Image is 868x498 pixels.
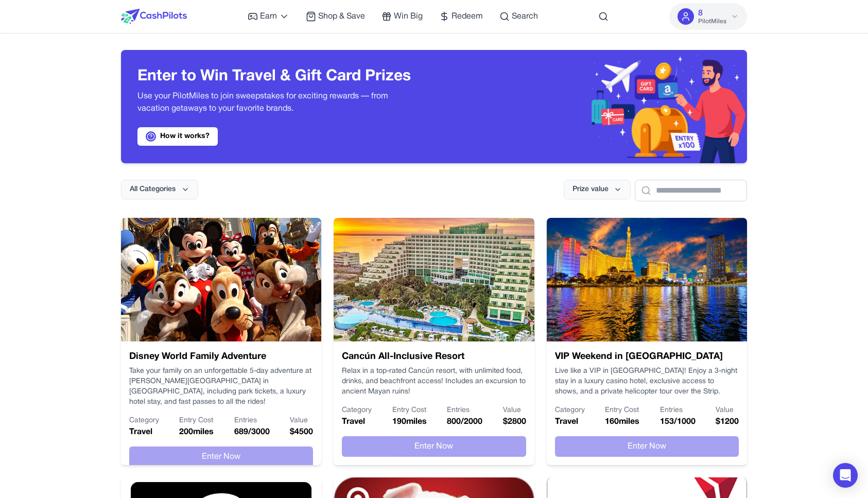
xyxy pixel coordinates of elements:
[555,416,585,428] p: Travel
[572,184,609,195] span: Prize value
[555,405,585,416] p: Category
[342,416,372,428] p: Travel
[306,10,365,23] a: Shop & Save
[503,416,526,428] p: $ 2800
[290,416,313,426] p: Value
[129,416,159,426] p: Category
[121,9,187,24] img: CashPilots Logo
[392,416,427,428] p: 190 miles
[564,180,631,199] button: Prize value
[555,350,739,364] h3: VIP Weekend in [GEOGRAPHIC_DATA]
[129,366,313,407] p: Take your family on an unforgettable 5-day adventure at [PERSON_NAME][GEOGRAPHIC_DATA] in [GEOGRA...
[129,426,159,438] p: Travel
[716,416,739,428] p: $ 1200
[129,350,313,364] h3: Disney World Family Adventure
[260,10,277,23] span: Earn
[499,10,538,23] a: Search
[290,426,313,438] p: $ 4500
[503,405,526,416] p: Value
[342,366,526,397] p: Relax in a top-rated Cancún resort, with unlimited food, drinks, and beachfront access! Includes ...
[137,67,418,86] h3: Enter to Win Travel & Gift Card Prizes
[447,405,482,416] p: Entries
[447,416,482,428] p: 800 / 2000
[234,416,270,426] p: Entries
[394,10,423,23] span: Win Big
[669,3,747,30] button: 8PilotMiles
[555,366,739,397] p: Live like a VIP in [GEOGRAPHIC_DATA]! Enjoy a 3-night stay in a luxury casino hotel, exclusive ac...
[121,218,321,341] img: Disney World Family Adventure
[716,405,739,416] p: Value
[555,436,739,457] button: Enter Now
[698,18,726,26] span: PilotMiles
[179,416,214,426] p: Entry Cost
[547,218,747,341] img: VIP Weekend in Las Vegas
[605,405,639,416] p: Entry Cost
[234,426,270,438] p: 689 / 3000
[121,180,198,199] button: All Categories
[392,405,427,416] p: Entry Cost
[342,350,526,364] h3: Cancún All-Inclusive Resort
[439,10,483,23] a: Redeem
[137,90,418,115] p: Use your PilotMiles to join sweepstakes for exciting rewards — from vacation getaways to your fav...
[452,10,483,23] span: Redeem
[434,50,747,163] img: Header decoration
[605,416,639,428] p: 160 miles
[334,218,534,341] img: Cancún All-Inclusive Resort
[342,405,372,416] p: Category
[130,184,176,195] span: All Categories
[698,7,703,20] span: 8
[512,10,538,23] span: Search
[381,10,423,23] a: Win Big
[833,463,858,488] div: Open Intercom Messenger
[137,127,218,146] a: How it works?
[660,416,696,428] p: 153 / 1000
[129,447,313,467] button: Enter Now
[179,426,214,438] p: 200 miles
[660,405,696,416] p: Entries
[342,436,526,457] button: Enter Now
[248,10,289,23] a: Earn
[318,10,365,23] span: Shop & Save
